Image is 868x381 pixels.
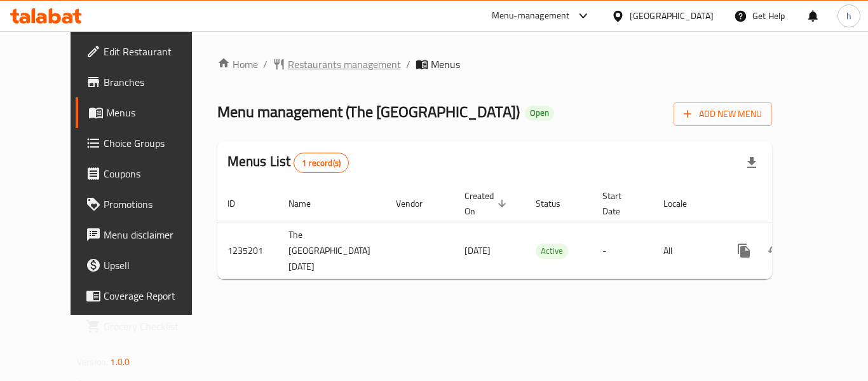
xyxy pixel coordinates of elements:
[106,105,205,120] span: Menus
[273,57,401,72] a: Restaurants management
[76,36,215,67] a: Edit Restaurant
[76,97,215,128] a: Menus
[104,227,205,242] span: Menu disclaimer
[592,223,653,279] td: -
[525,107,554,118] span: Open
[104,258,205,273] span: Upsell
[465,242,491,259] span: [DATE]
[396,196,439,211] span: Vendor
[602,188,638,219] span: Start Date
[76,219,215,250] a: Menu disclaimer
[104,197,205,212] span: Promotions
[759,235,790,266] button: Change Status
[288,196,327,211] span: Name
[227,196,252,211] span: ID
[536,196,577,211] span: Status
[217,184,861,279] table: enhanced table
[104,135,205,151] span: Choice Groups
[76,67,215,97] a: Branches
[846,9,851,23] span: h
[104,44,205,59] span: Edit Restaurant
[263,57,268,72] li: /
[77,354,108,370] span: Version:
[492,8,570,24] div: Menu-management
[104,166,205,181] span: Coupons
[76,281,215,311] a: Coverage Report
[536,244,568,258] span: Active
[217,97,520,126] span: Menu management ( The [GEOGRAPHIC_DATA] )
[288,57,401,72] span: Restaurants management
[278,223,386,279] td: The [GEOGRAPHIC_DATA] [DATE]
[719,184,861,223] th: Actions
[729,235,759,266] button: more
[684,106,762,122] span: Add New Menu
[674,102,772,126] button: Add New Menu
[104,288,205,303] span: Coverage Report
[110,354,130,370] span: 1.0.0
[217,223,278,279] td: 1235201
[525,106,554,121] div: Open
[294,153,349,173] div: Total records count
[217,57,258,72] a: Home
[227,152,349,173] h2: Menus List
[76,189,215,219] a: Promotions
[406,57,410,72] li: /
[736,148,767,178] div: Export file
[431,57,460,72] span: Menus
[104,74,205,90] span: Branches
[630,9,714,23] div: [GEOGRAPHIC_DATA]
[663,196,703,211] span: Locale
[465,188,510,219] span: Created On
[76,158,215,189] a: Coupons
[104,319,205,334] span: Grocery Checklist
[76,311,215,342] a: Grocery Checklist
[536,244,568,259] div: Active
[294,157,348,169] span: 1 record(s)
[76,128,215,158] a: Choice Groups
[217,57,772,72] nav: breadcrumb
[653,223,719,279] td: All
[76,250,215,281] a: Upsell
